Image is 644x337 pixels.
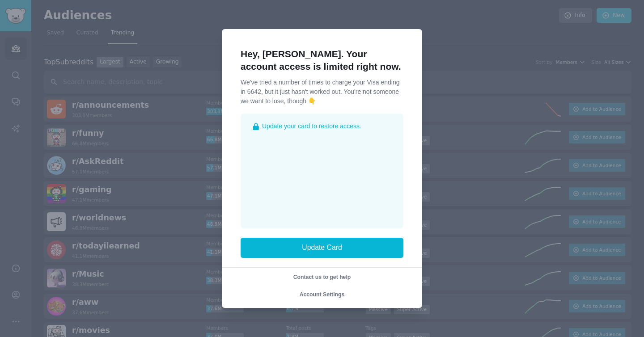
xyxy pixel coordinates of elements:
[293,274,351,280] span: Contact us to get help
[300,291,345,298] span: Account Settings
[241,48,403,73] h1: Hey, [PERSON_NAME]. Your account access is limited right now.
[241,238,403,258] button: Update Card
[241,78,403,106] p: We've tried a number of times to charge your Visa ending in 6642, but it just hasn't worked out. ...
[251,135,393,221] iframe: Secure payment input frame
[262,122,361,131] span: Update your card to restore access.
